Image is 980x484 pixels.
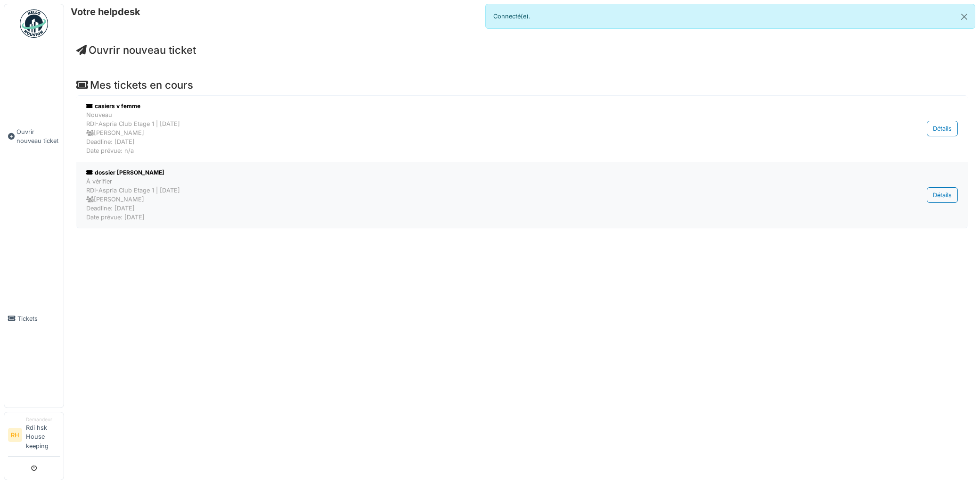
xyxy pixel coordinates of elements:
h6: Votre helpdesk [71,6,140,17]
div: Détails [927,121,958,136]
div: Demandeur [26,416,60,423]
span: Ouvrir nouveau ticket [16,127,60,145]
div: dossier [PERSON_NAME] [86,168,834,177]
img: Badge_color-CXgf-gQk.svg [20,9,48,38]
div: Nouveau RDI-Aspria Club Etage 1 | [DATE] [PERSON_NAME] Deadline: [DATE] Date prévue: n/a [86,110,834,156]
div: Détails [927,187,958,203]
h4: Mes tickets en cours [76,79,968,91]
a: dossier [PERSON_NAME] À vérifierRDI-Aspria Club Etage 1 | [DATE] [PERSON_NAME]Deadline: [DATE]Dat... [84,166,960,225]
span: Tickets [17,314,60,323]
div: Connecté(e). [485,4,975,29]
a: Ouvrir nouveau ticket [4,43,64,230]
div: casiers v femme [86,102,834,110]
a: Tickets [4,230,64,408]
li: Rdi hsk House keeping [26,416,60,454]
a: RH DemandeurRdi hsk House keeping [8,416,60,457]
a: casiers v femme NouveauRDI-Aspria Club Etage 1 | [DATE] [PERSON_NAME]Deadline: [DATE]Date prévue:... [84,100,960,158]
a: Ouvrir nouveau ticket [76,44,196,56]
li: RH [8,428,22,442]
div: À vérifier RDI-Aspria Club Etage 1 | [DATE] [PERSON_NAME] Deadline: [DATE] Date prévue: [DATE] [86,177,834,222]
button: Close [954,4,975,29]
